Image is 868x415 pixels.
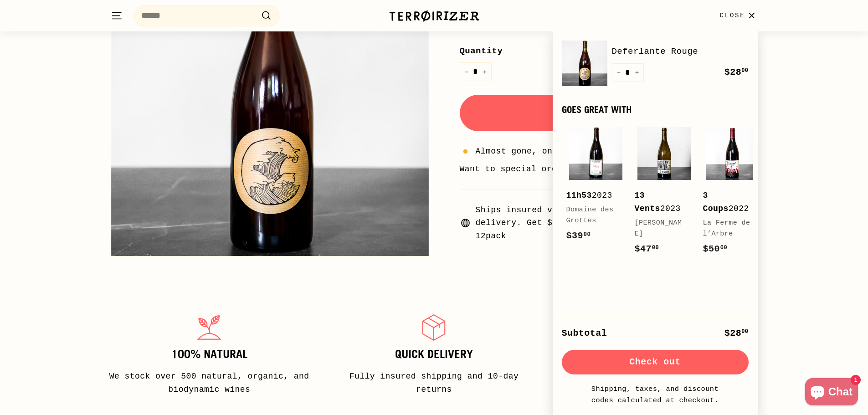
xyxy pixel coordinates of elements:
a: Deferlante Rouge [612,45,749,58]
div: Domaine des Grottes [566,205,616,226]
b: 3 Coups [703,191,729,213]
div: Subtotal [562,326,607,341]
input: quantity [460,62,492,81]
a: 11h532023Domaine des Grottes [566,124,626,252]
sup: 00 [584,231,591,238]
b: 13 Vents [635,191,660,213]
span: Close [719,10,745,20]
button: Reduce item quantity by one [460,62,473,81]
span: $28 [724,67,749,77]
button: Check out [562,350,749,374]
div: 2023 [566,189,616,202]
div: Goes great with [562,104,749,115]
small: Shipping, taxes, and discount codes calculated at checkout. [589,384,721,406]
div: 2022 [703,189,753,215]
span: $47 [635,244,659,254]
div: [PERSON_NAME] [635,218,685,240]
p: We stock over 500 natural, organic, and biodynamic wines [107,370,312,396]
div: 2023 [635,189,685,215]
h3: Quick delivery [332,348,536,361]
span: $50 [703,244,728,254]
a: 13 Vents2023[PERSON_NAME] [635,124,694,266]
sup: 00 [652,245,659,251]
inbox-online-store-chat: Shopify online store chat [802,378,861,408]
span: $39 [566,231,591,241]
sup: 00 [741,67,748,74]
sup: 00 [720,245,727,251]
b: 11h53 [566,191,592,200]
label: Quantity [460,44,758,58]
button: Close [714,2,763,29]
button: Increase item quantity by one [630,63,644,82]
span: Ships insured via UPS, available for local pickup or delivery. Get $30 off shipping on 12-packs -... [476,204,758,243]
button: Add to cart [460,95,758,131]
h3: 100% Natural [107,348,312,361]
button: Reduce item quantity by one [612,63,626,82]
p: Fully insured shipping and 10-day returns [332,370,536,396]
a: 3 Coups2022La Ferme de l’Arbre [703,124,762,266]
button: Increase item quantity by one [478,62,492,81]
img: Deferlante Rouge [562,41,607,86]
sup: 00 [741,328,748,335]
div: $28 [724,326,749,341]
div: La Ferme de l’Arbre [703,218,753,240]
li: Want to special order this item? [460,163,758,176]
span: Almost gone, only 1 left [476,145,599,158]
